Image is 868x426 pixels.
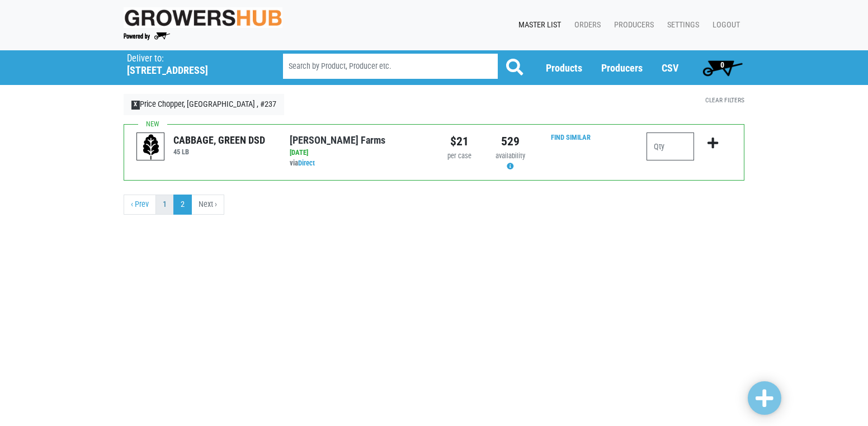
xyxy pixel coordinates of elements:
span: 0 [720,60,724,69]
h6: 45 LB [173,148,265,156]
p: Deliver to: [127,53,254,64]
div: via [290,158,426,169]
a: XPrice Chopper, [GEOGRAPHIC_DATA] , #237 [124,94,284,115]
nav: pager [124,195,744,215]
div: per case [442,151,477,162]
div: CABBAGE, GREEN DSD [173,132,265,148]
a: Producers [601,62,643,74]
a: Master List [510,15,565,36]
a: Find Similar [551,133,591,141]
a: 2 [173,195,192,215]
img: Powered by Big Wheelbarrow [124,32,170,40]
a: previous [124,195,156,215]
a: Settings [658,15,704,36]
a: Direct [298,159,315,167]
img: placeholder-variety-43d6402dacf2d531de610a020419775a.svg [137,133,165,161]
a: Clear Filters [705,96,744,104]
div: 529 [493,132,527,150]
a: 1 [155,195,174,215]
input: Search by Product, Producer etc. [283,54,498,79]
a: CSV [662,62,678,74]
img: original-fc7597fdc6adbb9d0e2ae620e786d1a2.jpg [124,7,282,28]
span: availability [496,152,525,160]
h5: [STREET_ADDRESS] [127,64,254,77]
span: Price Chopper, Binghamton , #237 (10 Glenwood Ave, Binghamton, NY 13905, USA) [127,50,263,77]
a: 0 [697,56,747,79]
a: [PERSON_NAME] Farms [290,134,385,146]
a: Products [546,62,582,74]
a: Logout [704,15,744,36]
input: Qty [647,132,694,160]
div: $21 [442,132,477,150]
span: X [131,101,140,110]
div: [DATE] [290,148,426,158]
a: Producers [605,15,658,36]
a: Orders [565,15,605,36]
